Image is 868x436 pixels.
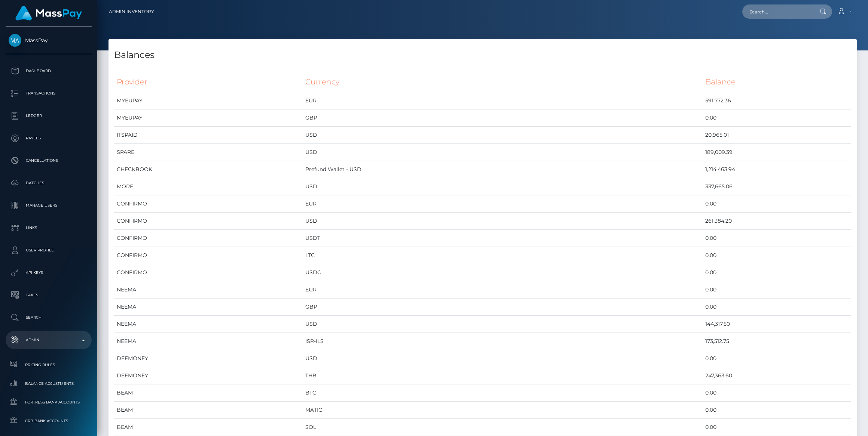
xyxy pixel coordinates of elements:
[114,213,303,230] td: CONFIRMO
[703,213,851,230] td: 261,384.20
[114,316,303,333] td: NEEMA
[6,413,92,429] a: CRB Bank Accounts
[703,367,851,384] td: 247,363.60
[114,72,303,92] th: Provider
[703,178,851,195] td: 337,665.06
[9,267,89,278] p: API Keys
[303,230,703,247] td: USDT
[109,4,154,19] a: Admin Inventory
[6,84,92,103] a: Transactions
[114,281,303,299] td: NEEMA
[703,247,851,264] td: 0.00
[9,88,89,99] p: Transactions
[114,299,303,316] td: NEEMA
[303,92,703,109] td: EUR
[6,196,92,215] a: Manage Users
[114,402,303,419] td: BEAM
[9,155,89,166] p: Cancellations
[6,151,92,170] a: Cancellations
[114,350,303,367] td: DEEMONEY
[703,333,851,350] td: 173,512.75
[6,62,92,80] a: Dashboard
[9,65,89,77] p: Dashboard
[9,177,89,189] p: Batches
[303,161,703,178] td: Prefund Wallet - USD
[114,178,303,195] td: MORE
[303,299,703,316] td: GBP
[114,264,303,281] td: CONFIRMO
[303,419,703,436] td: SOL
[703,264,851,281] td: 0.00
[303,178,703,195] td: USD
[703,109,851,127] td: 0.00
[6,219,92,237] a: Links
[703,161,851,178] td: 1,214,463.94
[303,316,703,333] td: USD
[6,241,92,260] a: User Profile
[9,110,89,121] p: Ledger
[114,109,303,127] td: MYEUPAY
[6,375,92,392] a: Balance Adjustments
[6,394,92,410] a: Fortress Bank Accounts
[703,92,851,109] td: 591,772.36
[6,106,92,125] a: Ledger
[703,230,851,247] td: 0.00
[114,49,851,62] h4: Balances
[114,195,303,213] td: CONFIRMO
[6,37,92,44] span: MassPay
[15,6,82,21] img: MassPay Logo
[703,350,851,367] td: 0.00
[303,367,703,384] td: THB
[114,384,303,402] td: BEAM
[9,361,89,369] span: Pricing Rules
[9,379,89,388] span: Balance Adjustments
[303,350,703,367] td: USD
[114,419,303,436] td: BEAM
[303,72,703,92] th: Currency
[9,312,89,323] p: Search
[303,213,703,230] td: USD
[9,334,89,346] p: Admin
[6,308,92,327] a: Search
[114,247,303,264] td: CONFIRMO
[114,92,303,109] td: MYEUPAY
[6,174,92,192] a: Batches
[703,316,851,333] td: 144,317.50
[6,286,92,304] a: Taxes
[9,245,89,256] p: User Profile
[703,144,851,161] td: 189,009.39
[703,127,851,144] td: 20,965.01
[303,402,703,419] td: MATIC
[114,333,303,350] td: NEEMA
[742,4,813,19] input: Search...
[303,109,703,127] td: GBP
[9,417,89,425] span: CRB Bank Accounts
[703,419,851,436] td: 0.00
[6,331,92,349] a: Admin
[6,357,92,373] a: Pricing Rules
[303,281,703,299] td: EUR
[114,144,303,161] td: SPARE
[303,127,703,144] td: USD
[703,72,851,92] th: Balance
[303,333,703,350] td: ISR-ILS
[303,144,703,161] td: USD
[6,263,92,282] a: API Keys
[703,195,851,213] td: 0.00
[114,230,303,247] td: CONFIRMO
[114,127,303,144] td: ITSPAID
[703,281,851,299] td: 0.00
[703,384,851,402] td: 0.00
[9,133,89,144] p: Payees
[6,129,92,148] a: Payees
[303,247,703,264] td: LTC
[303,195,703,213] td: EUR
[303,264,703,281] td: USDC
[303,384,703,402] td: BTC
[703,402,851,419] td: 0.00
[9,222,89,234] p: Links
[9,290,89,301] p: Taxes
[9,200,89,211] p: Manage Users
[9,34,21,47] img: MassPay
[9,398,89,406] span: Fortress Bank Accounts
